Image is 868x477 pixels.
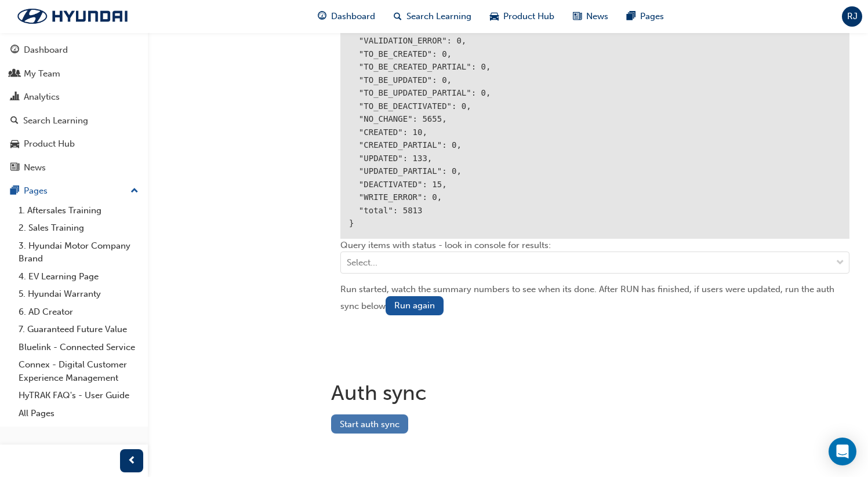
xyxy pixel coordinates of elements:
[564,5,618,28] a: news-iconNews
[331,10,375,23] span: Dashboard
[627,9,635,24] span: pages-icon
[14,303,143,321] a: 6. AD Creator
[331,380,859,406] h1: Auth sync
[842,6,862,27] button: RJ
[5,110,143,132] a: Search Learning
[394,9,402,24] span: search-icon
[24,43,68,57] div: Dashboard
[586,10,608,23] span: News
[406,10,471,23] span: Search Learning
[836,256,844,271] span: down-icon
[490,9,499,24] span: car-icon
[24,137,75,151] div: Product Hub
[5,180,143,202] button: Pages
[128,454,136,468] span: prev-icon
[14,387,143,405] a: HyTRAK FAQ's - User Guide
[10,186,19,196] span: pages-icon
[347,256,377,270] div: Select...
[24,184,48,198] div: Pages
[130,184,139,199] span: up-icon
[5,63,143,85] a: My Team
[503,10,554,23] span: Product Hub
[5,157,143,179] a: News
[24,161,46,174] div: News
[14,321,143,338] a: 7. Guaranteed Future Value
[14,219,143,237] a: 2. Sales Training
[340,283,849,315] div: Run started, watch the summary numbers to see when its done. After RUN has finished, if users wer...
[308,5,384,28] a: guage-iconDashboard
[481,5,564,28] a: car-iconProduct Hub
[14,268,143,286] a: 4. EV Learning Page
[14,338,143,356] a: Bluelink - Connected Service
[573,9,582,24] span: news-icon
[24,67,60,81] div: My Team
[10,69,19,79] span: people-icon
[24,90,60,104] div: Analytics
[5,86,143,108] a: Analytics
[829,438,856,465] div: Open Intercom Messenger
[14,237,143,268] a: 3. Hyundai Motor Company Brand
[5,37,143,180] button: DashboardMy TeamAnalyticsSearch LearningProduct HubNews
[10,139,19,150] span: car-icon
[10,116,19,126] span: search-icon
[618,5,673,28] a: pages-iconPages
[384,5,481,28] a: search-iconSearch Learning
[6,4,139,28] img: Trak
[14,285,143,303] a: 5. Hyundai Warranty
[340,239,849,283] div: Query items with status - look in console for results:
[14,356,143,387] a: Connex - Digital Customer Experience Management
[23,114,88,128] div: Search Learning
[331,414,408,434] button: Start auth sync
[847,10,858,23] span: RJ
[318,9,326,24] span: guage-icon
[14,405,143,423] a: All Pages
[640,10,664,23] span: Pages
[5,39,143,61] a: Dashboard
[10,163,19,173] span: news-icon
[10,92,19,103] span: chart-icon
[14,202,143,220] a: 1. Aftersales Training
[10,45,19,56] span: guage-icon
[386,296,444,315] button: Run again
[5,133,143,155] a: Product Hub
